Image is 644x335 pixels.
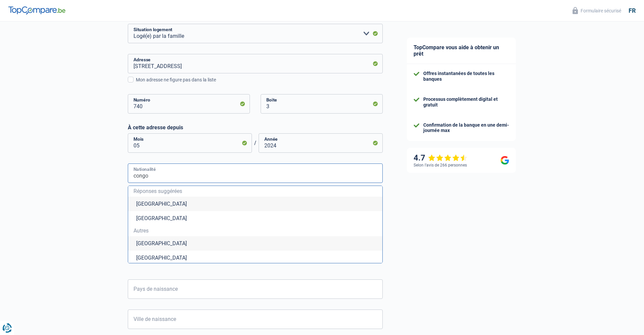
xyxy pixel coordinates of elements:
[252,140,259,146] span: /
[128,211,382,225] li: [GEOGRAPHIC_DATA]
[128,251,382,265] li: [GEOGRAPHIC_DATA]
[8,6,65,14] img: TopCompare Logo
[423,122,509,134] div: Confirmation de la banque en une demi-journée max
[128,236,382,251] li: [GEOGRAPHIC_DATA]
[414,153,468,163] div: 4.7
[414,163,467,167] div: Selon l’avis de 266 personnes
[423,71,509,82] div: Offres instantanées de toutes les banques
[569,5,625,16] button: Formulaire sécurisé
[128,124,383,131] label: À cette adresse depuis
[128,279,383,299] input: Belgique
[629,7,636,14] div: fr
[259,133,383,153] input: AAAA
[128,197,382,211] li: [GEOGRAPHIC_DATA]
[133,228,377,233] span: Autres
[128,163,383,183] input: Belgique
[423,96,509,108] div: Processus complètement digital et gratuit
[133,189,377,194] span: Réponses suggérées
[128,54,383,73] input: Sélectionnez votre adresse dans la barre de recherche
[128,133,252,153] input: MM
[407,38,516,64] div: TopCompare vous aide à obtenir un prêt
[136,76,383,83] div: Mon adresse ne figure pas dans la liste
